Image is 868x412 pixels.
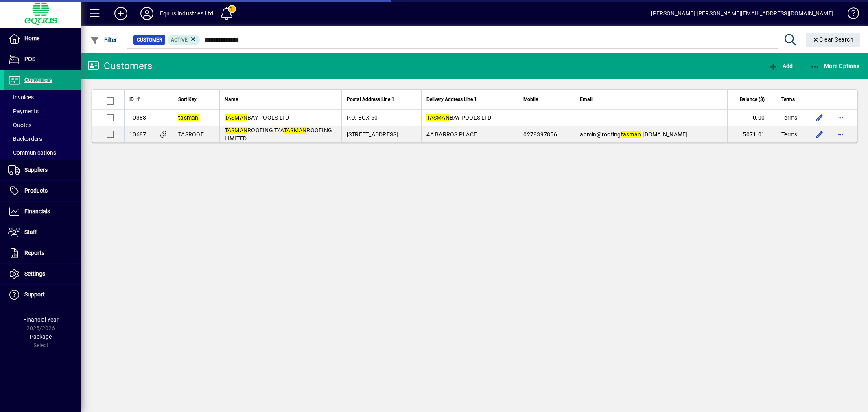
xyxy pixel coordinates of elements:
[580,95,722,104] div: Email
[347,114,378,121] span: P.O. BOX 50
[225,95,238,104] span: Name
[523,131,557,138] span: 0279397856
[24,229,37,235] span: Staff
[426,114,491,121] span: BAY POOLS LTD
[8,108,39,114] span: Payments
[4,285,81,305] a: Support
[134,6,160,21] button: Profile
[842,2,858,28] a: Knowledge Base
[810,63,860,69] span: More Options
[178,114,199,121] em: tasman
[23,316,59,323] span: Financial Year
[727,110,776,126] td: 0.00
[178,95,197,104] span: Sort Key
[523,95,570,104] div: Mobile
[24,250,44,256] span: Reports
[137,36,162,44] span: Customer
[834,128,847,141] button: More options
[24,77,52,83] span: Customers
[168,35,200,45] mat-chip: Activation Status: Active
[24,208,50,215] span: Financials
[284,127,307,134] em: TASMAN
[580,131,687,138] span: admin@roofing .[DOMAIN_NAME]
[347,131,398,138] span: [STREET_ADDRESS]
[426,95,477,104] span: Delivery Address Line 1
[813,111,826,124] button: Edit
[732,95,772,104] div: Balance ($)
[178,131,204,138] span: TASROOF
[160,7,214,20] div: Equus Industries Ltd
[812,36,854,43] span: Clear Search
[4,264,81,284] a: Settings
[8,149,56,156] span: Communications
[781,95,795,104] span: Terms
[4,202,81,222] a: Financials
[740,95,765,104] span: Balance ($)
[108,6,134,21] button: Add
[129,95,134,104] span: ID
[4,181,81,201] a: Products
[426,114,450,121] em: TASMAN
[8,136,42,142] span: Backorders
[4,132,81,146] a: Backorders
[129,131,146,138] span: 10687
[834,111,847,124] button: More options
[8,122,31,128] span: Quotes
[88,33,119,47] button: Filter
[426,131,477,138] span: 4A BARROS PLACE
[24,270,45,277] span: Settings
[129,114,146,121] span: 10388
[523,95,538,104] span: Mobile
[4,118,81,132] a: Quotes
[4,104,81,118] a: Payments
[4,28,81,49] a: Home
[781,130,797,138] span: Terms
[808,59,862,73] button: More Options
[621,131,641,138] em: tasman
[813,128,826,141] button: Edit
[24,35,39,42] span: Home
[4,49,81,70] a: POS
[4,160,81,180] a: Suppliers
[4,146,81,160] a: Communications
[225,127,332,142] span: ROOFING T/A ROOFING LIMITED
[651,7,833,20] div: [PERSON_NAME] [PERSON_NAME][EMAIL_ADDRESS][DOMAIN_NAME]
[225,114,289,121] span: BAY POOLS LTD
[24,167,48,173] span: Suppliers
[4,90,81,104] a: Invoices
[24,187,48,194] span: Products
[90,37,117,43] span: Filter
[24,291,45,298] span: Support
[225,127,248,134] em: TASMAN
[87,59,152,72] div: Customers
[171,37,188,43] span: Active
[8,94,34,101] span: Invoices
[580,95,593,104] span: Email
[4,243,81,263] a: Reports
[768,63,793,69] span: Add
[781,114,797,122] span: Terms
[347,95,394,104] span: Postal Address Line 1
[225,114,248,121] em: TASMAN
[806,33,860,47] button: Clear
[225,95,337,104] div: Name
[129,95,148,104] div: ID
[4,222,81,243] a: Staff
[766,59,795,73] button: Add
[30,333,52,340] span: Package
[24,56,35,62] span: POS
[727,126,776,142] td: 5071.01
